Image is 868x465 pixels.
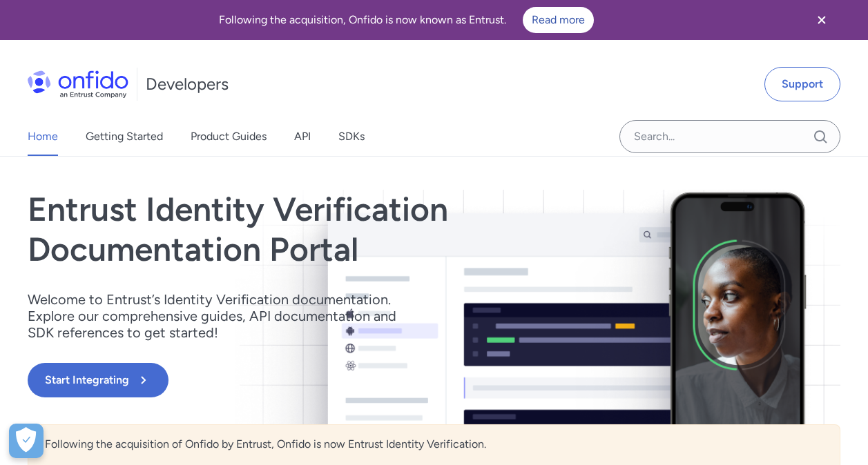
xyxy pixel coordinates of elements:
[796,3,847,37] button: Close banner
[9,424,44,458] button: Open Preferences
[338,117,365,156] a: SDKs
[86,117,163,156] a: Getting Started
[28,117,58,156] a: Home
[9,424,44,458] div: Cookie Preferences
[28,291,414,341] p: Welcome to Entrust’s Identity Verification documentation. Explore our comprehensive guides, API d...
[146,73,229,95] h1: Developers
[294,117,311,156] a: API
[28,70,128,98] img: Onfido Logo
[764,67,840,101] a: Support
[813,12,830,28] svg: Close banner
[28,190,597,269] h1: Entrust Identity Verification Documentation Portal
[523,7,594,33] a: Read more
[28,363,168,397] button: Start Integrating
[17,7,796,33] div: Following the acquisition, Onfido is now known as Entrust.
[191,117,267,156] a: Product Guides
[619,120,840,153] input: Onfido search input field
[28,363,597,397] a: Start Integrating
